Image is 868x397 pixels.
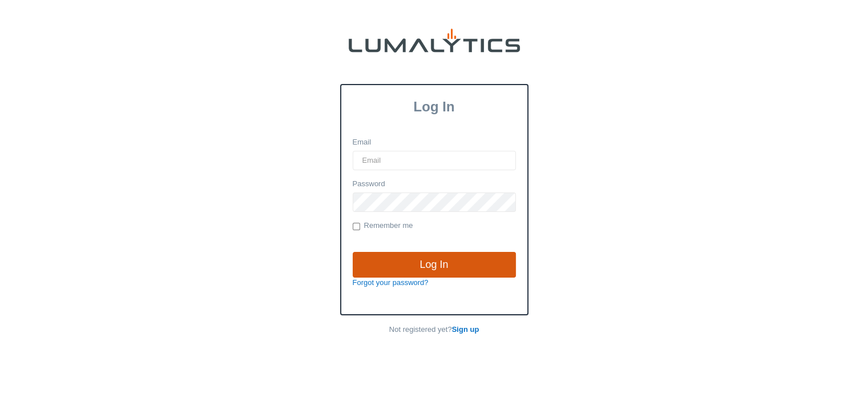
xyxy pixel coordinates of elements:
label: Email [353,137,372,148]
p: Not registered yet? [340,324,528,335]
label: Password [353,179,385,190]
a: Forgot your password? [353,278,429,287]
input: Email [353,151,516,170]
h3: Log In [341,99,527,115]
input: Log In [353,252,516,278]
a: Sign up [452,325,479,334]
img: lumalytics-black-e9b537c871f77d9ce8d3a6940f85695cd68c596e3f819dc492052d1098752254.png [349,29,520,53]
input: Remember me [353,223,360,230]
label: Remember me [353,220,413,232]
